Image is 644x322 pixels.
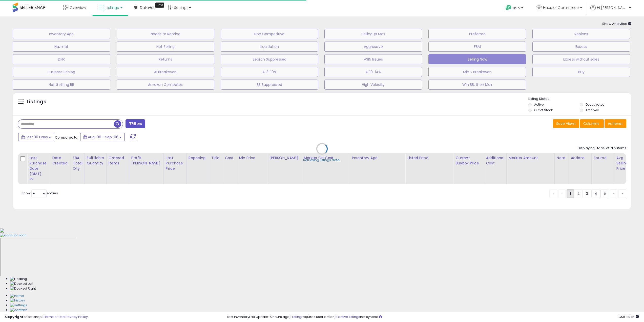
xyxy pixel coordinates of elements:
button: AI 3-10% [221,67,318,77]
a: Hi [PERSON_NAME] [590,5,631,16]
button: High Velocity [324,80,422,90]
div: Retrieving listings data.. [303,158,341,162]
button: FBM [428,42,526,52]
button: Needs to Reprice [117,29,214,39]
button: ASIN Issues [324,54,422,64]
button: Returns [117,54,214,64]
button: Selling Now [428,54,526,64]
span: Overview [70,5,86,10]
button: Search Suppressed [221,54,318,64]
span: Help [513,6,520,10]
button: Hazmat [13,42,110,52]
button: Liquidation [221,42,318,52]
div: Tooltip anchor [155,3,164,8]
button: Non Competitive [221,29,318,39]
span: Hi [PERSON_NAME] [597,5,627,10]
button: Amazon Competes [117,80,214,90]
button: AI 10-14% [324,67,422,77]
button: Replens [532,29,630,39]
button: Excess [532,42,630,52]
img: Docked Left [10,281,33,286]
button: Preferred [428,29,526,39]
img: Contact [10,308,27,313]
button: AI Breakeven [117,67,214,77]
button: Inventory Age [13,29,110,39]
img: Home [10,294,24,298]
button: Selling @ Max [324,29,422,39]
button: Business Pricing [13,67,110,77]
span: Haus of Commerce [543,5,579,10]
button: Aggressive [324,42,422,52]
i: Get Help [505,5,512,11]
a: Help [502,1,528,16]
img: Floating [10,277,27,281]
button: Not Getting BB [13,80,110,90]
span: DataHub [140,5,156,10]
button: Min < Breakeven [428,67,526,77]
button: BB Suppressed [221,80,318,90]
button: Buy [532,67,630,77]
img: Settings [10,303,27,308]
button: Not Selling [117,42,214,52]
button: Win BB, then Max [428,80,526,90]
span: Show Analytics [602,21,631,26]
img: Docked Right [10,286,36,291]
span: Listings [106,5,119,10]
button: Excess without sales [532,54,630,64]
img: History [10,298,25,303]
button: DNR [13,54,110,64]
